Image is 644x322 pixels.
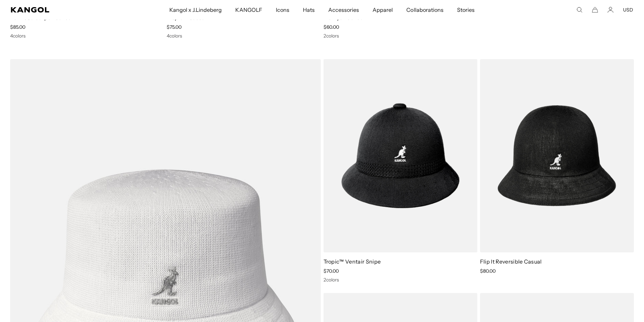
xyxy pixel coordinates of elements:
[576,7,582,13] summary: Search here
[480,258,542,265] a: Flip It Reversible Casual
[592,7,598,13] button: Cart
[607,7,614,13] a: Account
[480,59,634,252] img: Flip It Reversible Casual
[623,7,633,13] button: USD
[324,24,339,30] span: $60.00
[10,24,25,30] span: $85.00
[324,33,634,39] div: 2 colors
[167,33,320,39] div: 4 colors
[167,24,182,30] span: $75.00
[11,7,112,13] a: Kangol
[324,268,339,274] span: $70.00
[10,33,164,39] div: 4 colors
[324,59,477,252] img: Tropic™ Ventair Snipe
[480,268,496,274] span: $80.00
[324,258,381,265] a: Tropic™ Ventair Snipe
[324,277,477,283] div: 2 colors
